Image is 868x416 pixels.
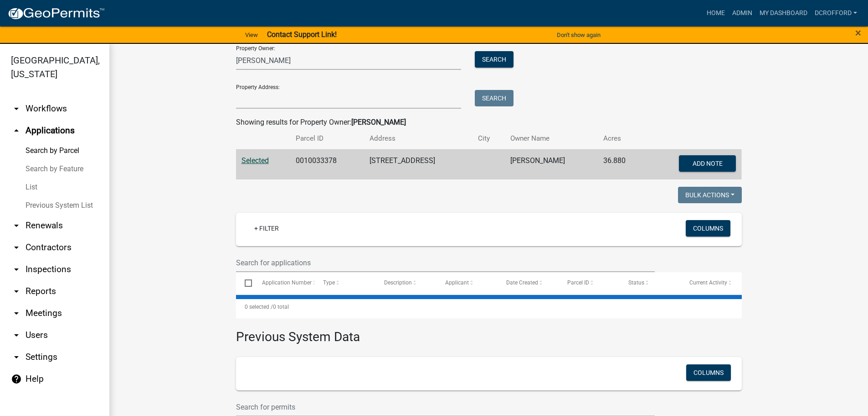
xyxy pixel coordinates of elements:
i: arrow_drop_down [11,308,22,319]
a: Selected [241,156,269,165]
span: × [855,26,861,39]
a: Admin [729,5,756,22]
td: 0010033378 [290,149,364,179]
td: [PERSON_NAME] [505,149,598,179]
span: Description [384,279,412,286]
i: arrow_drop_down [11,103,22,114]
td: 36.880 [598,149,645,179]
h3: Previous System Data [236,318,742,347]
button: Search [475,90,514,106]
i: arrow_drop_up [11,125,22,136]
datatable-header-cell: Date Created [498,272,559,294]
i: arrow_drop_down [11,330,22,341]
datatable-header-cell: Status [620,272,681,294]
i: help [11,374,22,384]
datatable-header-cell: Applicant [437,272,498,294]
i: arrow_drop_down [11,220,22,231]
button: Don't show again [553,27,604,42]
a: View [241,27,262,42]
th: City [473,128,505,149]
i: arrow_drop_down [11,242,22,253]
td: [STREET_ADDRESS] [364,149,473,179]
datatable-header-cell: Current Activity [681,272,742,294]
span: Type [323,279,335,286]
th: Owner Name [505,128,598,149]
datatable-header-cell: Type [314,272,375,294]
a: + Filter [247,220,286,237]
a: dcrofford [811,5,861,22]
span: Parcel ID [567,279,589,286]
input: Search for applications [236,253,655,272]
strong: Contact Support Link! [267,30,337,39]
div: 0 total [236,295,742,318]
i: arrow_drop_down [11,352,22,363]
datatable-header-cell: Application Number [253,272,314,294]
th: Address [364,128,473,149]
button: Close [855,27,861,38]
button: Bulk Actions [678,187,742,203]
button: Add Note [679,155,736,172]
i: arrow_drop_down [11,264,22,275]
span: Status [628,279,644,286]
span: 0 selected / [245,304,273,310]
span: Date Created [506,279,538,286]
button: Columns [686,364,731,381]
datatable-header-cell: Select [236,272,253,294]
strong: [PERSON_NAME] [351,118,406,126]
datatable-header-cell: Description [375,272,437,294]
button: Search [475,51,514,68]
datatable-header-cell: Parcel ID [559,272,620,294]
a: My Dashboard [756,5,811,22]
div: Showing results for Property Owner: [236,117,742,128]
span: Add Note [693,159,723,167]
span: Current Activity [689,279,727,286]
button: Columns [686,220,730,237]
span: Application Number [262,279,312,286]
th: Acres [598,128,645,149]
th: Parcel ID [290,128,364,149]
i: arrow_drop_down [11,286,22,297]
a: Home [703,5,729,22]
span: Applicant [445,279,469,286]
